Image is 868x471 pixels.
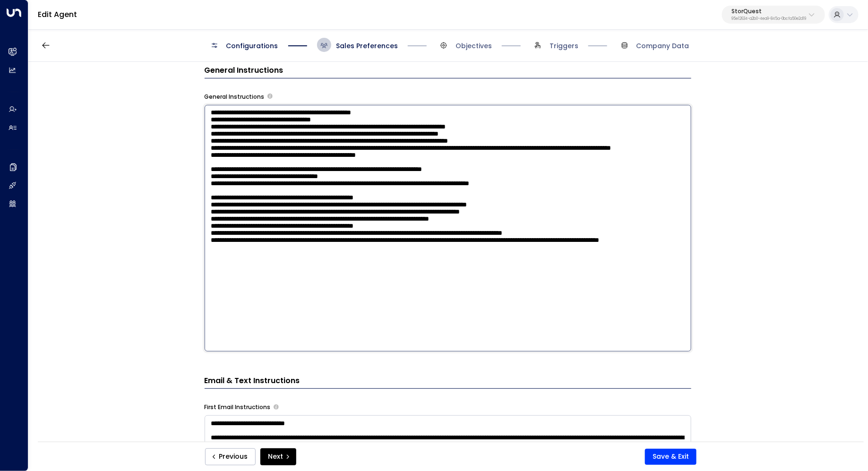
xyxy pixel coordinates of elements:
[38,9,77,20] a: Edit Agent
[226,41,278,51] span: Configurations
[645,449,696,465] button: Save & Exit
[267,94,273,99] button: Provide any specific instructions you want the agent to follow when responding to leads. This app...
[205,93,265,101] label: General Instructions
[205,65,691,78] h3: General Instructions
[636,41,689,51] span: Company Data
[455,41,492,51] span: Objectives
[731,17,806,21] p: 95e12634-a2b0-4ea9-845a-0bcfa50e2d19
[260,448,296,465] button: Next
[205,448,256,465] button: Previous
[550,41,578,51] span: Triggers
[731,9,806,14] p: StorQuest
[722,6,825,24] button: StorQuest95e12634-a2b0-4ea9-845a-0bcfa50e2d19
[205,403,271,411] label: First Email Instructions
[205,375,691,389] h3: Email & Text Instructions
[274,404,279,410] button: Specify instructions for the agent's first email only, such as introductory content, special offe...
[336,41,398,51] span: Sales Preferences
